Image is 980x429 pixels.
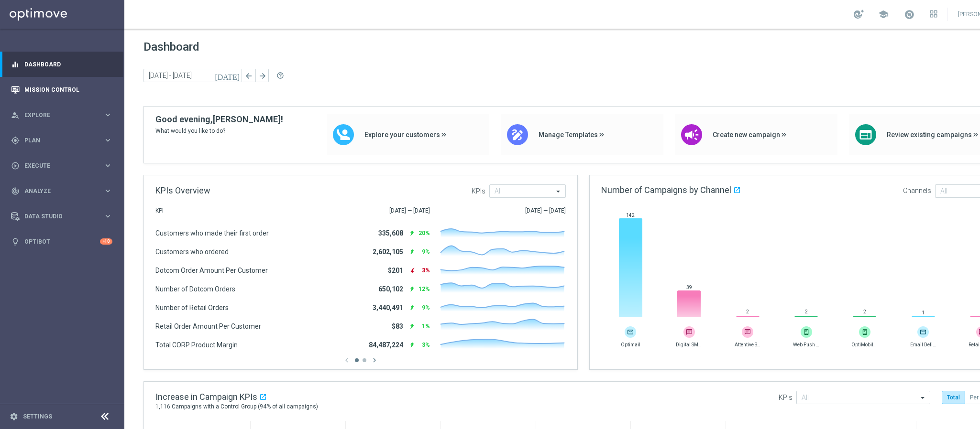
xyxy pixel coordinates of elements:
div: Optibot [11,229,112,254]
i: settings [10,412,18,421]
button: Mission Control [11,86,113,94]
div: Analyze [11,187,103,195]
a: Mission Control [24,77,112,102]
a: Settings [23,414,52,419]
div: Dashboard [11,52,112,77]
div: Data Studio [11,212,103,221]
i: equalizer [11,60,20,69]
span: Data Studio [24,214,103,219]
button: Data Studio keyboard_arrow_right [11,213,113,220]
span: school [878,9,889,20]
i: keyboard_arrow_right [103,110,112,119]
div: +10 [100,238,112,245]
span: Execute [24,163,103,169]
button: lightbulb Optibot +10 [11,238,113,246]
div: Mission Control [11,77,112,102]
i: track_changes [11,187,20,195]
i: keyboard_arrow_right [103,136,112,145]
i: keyboard_arrow_right [103,212,112,221]
i: play_circle_outline [11,161,20,170]
a: Dashboard [24,52,112,77]
div: Execute [11,161,103,170]
i: keyboard_arrow_right [103,186,112,195]
span: Plan [24,138,103,143]
button: equalizer Dashboard [11,61,113,68]
a: Optibot [24,229,100,254]
div: Explore [11,111,103,119]
div: Plan [11,136,103,145]
i: lightbulb [11,237,20,246]
span: Explore [24,112,103,118]
button: play_circle_outline Execute keyboard_arrow_right [11,162,113,170]
i: person_search [11,111,20,119]
i: keyboard_arrow_right [103,161,112,170]
i: gps_fixed [11,136,20,145]
button: track_changes Analyze keyboard_arrow_right [11,187,113,195]
button: gps_fixed Plan keyboard_arrow_right [11,137,113,144]
span: Analyze [24,188,103,194]
button: person_search Explore keyboard_arrow_right [11,111,113,119]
